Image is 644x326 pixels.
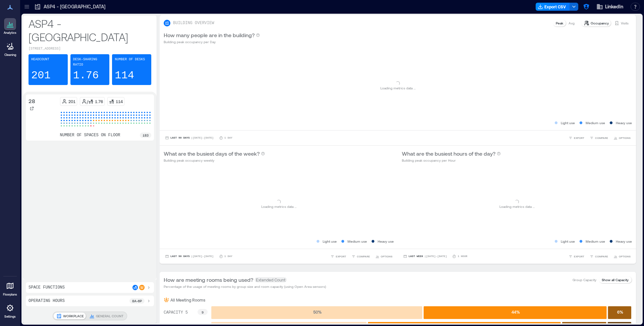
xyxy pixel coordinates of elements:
[402,253,448,260] button: Last Week |[DATE]-[DATE]
[586,239,605,244] p: Medium use
[594,1,625,12] button: LinkedIn
[164,253,215,260] button: Last 90 Days |[DATE]-[DATE]
[164,158,265,163] p: Building peak occupancy weekly
[458,254,467,258] p: 1 Hour
[616,239,632,244] p: Heavy use
[605,3,623,10] span: LinkedIn
[619,136,631,140] span: OPTIONS
[350,253,371,260] button: COMPARE
[569,20,575,26] p: Avg
[63,313,84,319] p: WORKPLACE
[29,298,65,304] p: Operating Hours
[616,120,632,126] p: Heavy use
[602,277,629,282] p: Show all Capacity
[95,99,103,104] p: 1.76
[499,204,535,209] p: Loading metrics data ...
[1,278,19,299] a: Floorplans
[380,85,416,91] p: Loading metrics data ...
[2,300,18,321] a: Settings
[164,310,188,315] text: CAPACITY 5
[96,313,123,319] p: GENERAL COUNT
[255,277,287,282] span: Extended Count
[4,315,16,319] p: Settings
[3,293,17,297] p: Floorplans
[4,53,16,57] p: Cleaning
[2,38,18,59] a: Cleaning
[115,69,134,82] p: 114
[4,31,16,35] p: Analytics
[588,135,609,141] button: COMPARE
[567,253,586,260] button: EXPORT
[73,69,99,82] p: 1.76
[29,97,35,105] p: 28
[617,310,623,314] text: 6 %
[378,239,394,244] p: Heavy use
[116,99,123,104] p: 114
[536,3,570,11] button: Export CSV
[60,133,120,138] p: number of spaces on floor
[612,135,632,141] button: OPTIONS
[595,254,608,258] span: COMPARE
[224,254,232,258] p: 1 Day
[31,69,51,82] p: 201
[29,17,151,44] p: ASP4 - [GEOGRAPHIC_DATA]
[87,99,88,104] p: /
[357,254,370,258] span: COMPARE
[164,135,215,141] button: Last 90 Days |[DATE]-[DATE]
[567,135,586,141] button: EXPORT
[313,310,322,314] text: 50 %
[224,136,232,140] p: 1 Day
[381,254,392,258] span: OPTIONS
[561,239,575,244] p: Light use
[561,120,575,126] p: Light use
[573,277,596,282] p: Group Capacity
[347,239,367,244] p: Medium use
[336,254,346,258] span: EXPORT
[595,136,608,140] span: COMPARE
[29,46,151,52] p: [STREET_ADDRESS]
[402,150,495,158] p: What are the busiest hours of the day?
[73,57,107,68] p: Desk-sharing ratio
[115,57,145,62] p: Number of Desks
[170,297,205,303] p: All Meeting Rooms
[619,254,631,258] span: OPTIONS
[621,20,629,26] p: Visits
[402,158,501,163] p: Building peak occupancy per Hour
[31,57,49,62] p: Headcount
[323,239,337,244] p: Light use
[261,204,297,209] p: Loading metrics data ...
[329,253,347,260] button: EXPORT
[164,39,260,45] p: Building peak occupancy per Day
[2,16,18,37] a: Analytics
[164,284,326,289] p: Percentage of the usage of meeting rooms by group size and room capacity (using Open Area sensors)
[612,253,632,260] button: OPTIONS
[143,133,149,138] p: 183
[29,285,65,290] p: Space Functions
[164,31,255,39] p: How many people are in the building?
[586,120,605,126] p: Medium use
[556,20,563,26] p: Peak
[574,254,584,258] span: EXPORT
[374,253,394,260] button: OPTIONS
[164,150,260,158] p: What are the busiest days of the week?
[132,298,142,304] p: 8a - 6p
[44,3,105,10] p: ASP4 - [GEOGRAPHIC_DATA]
[173,20,214,26] p: BUILDING OVERVIEW
[588,253,609,260] button: COMPARE
[591,20,609,26] p: Occupancy
[68,99,75,104] p: 201
[164,276,253,284] p: How are meeting rooms being used?
[512,310,520,314] text: 44 %
[574,136,584,140] span: EXPORT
